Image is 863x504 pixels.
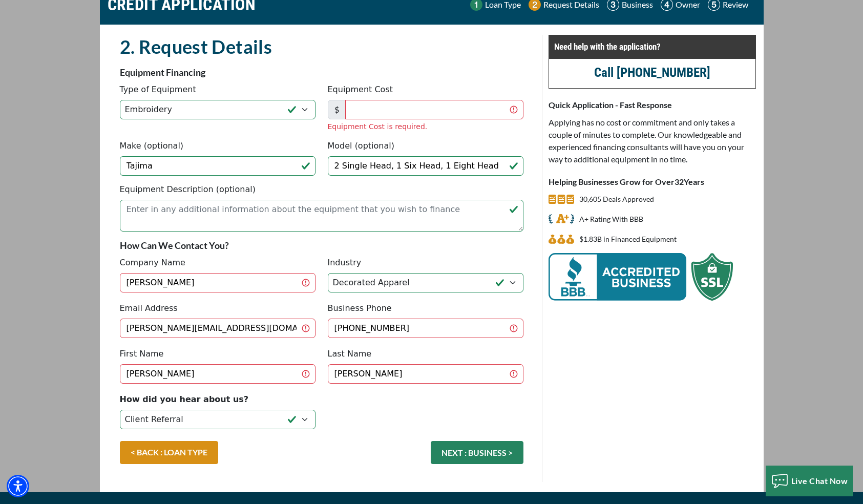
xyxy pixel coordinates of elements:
span: $ [328,100,346,119]
label: Model (optional) [328,140,394,152]
img: BBB Acredited Business and SSL Protection [549,253,733,301]
label: Email Address [120,302,178,314]
p: Applying has no cost or commitment and only takes a couple of minutes to complete. Our knowledgea... [549,116,756,165]
a: < BACK : LOAN TYPE [120,441,218,464]
a: call (847) 897-2486 [594,65,710,80]
div: Accessibility Menu [7,475,29,497]
p: 30,605 Deals Approved [579,193,654,205]
label: Make (optional) [120,140,184,152]
button: NEXT : BUSINESS > [431,441,523,464]
label: First Name [120,348,164,360]
p: Equipment Financing [120,66,523,78]
button: Live Chat Now [766,466,853,496]
label: Business Phone [328,302,392,314]
p: A+ Rating With BBB [579,213,643,225]
label: How did you hear about us? [120,393,249,406]
p: How Can We Contact You? [120,239,523,251]
p: $1,825,835,989 in Financed Equipment [579,233,677,245]
p: Need help with the application? [554,40,750,53]
label: Equipment Cost [328,83,393,96]
label: Equipment Description (optional) [120,183,256,196]
label: Last Name [328,348,372,360]
label: Industry [328,257,362,269]
div: Equipment Cost is required. [328,121,523,132]
iframe: reCAPTCHA [328,393,483,433]
label: Type of Equipment [120,83,196,96]
p: Quick Application - Fast Response [549,99,756,111]
p: Helping Businesses Grow for Over Years [549,176,756,188]
span: 32 [675,177,684,186]
span: Live Chat Now [791,476,848,486]
h2: 2. Request Details [120,35,523,58]
label: Company Name [120,257,185,269]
